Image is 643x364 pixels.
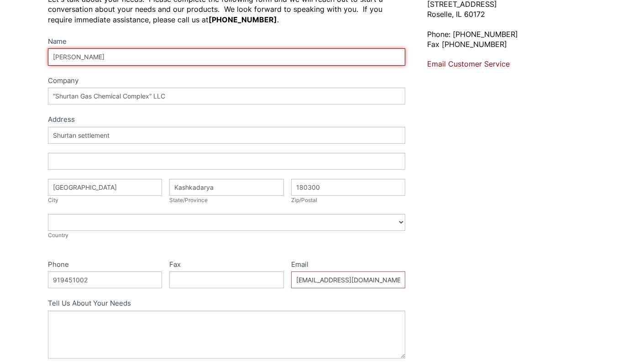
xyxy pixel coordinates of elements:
label: Tell Us About Your Needs [48,297,406,311]
div: City [48,196,162,205]
div: Country [48,231,406,240]
label: Name [48,36,406,49]
label: Fax [169,259,284,272]
div: Zip/Postal [291,196,406,205]
strong: [PHONE_NUMBER] [209,15,277,24]
div: State/Province [169,196,284,205]
label: Company [48,75,406,88]
a: Email Customer Service [427,59,510,68]
label: Email [291,259,406,272]
div: Address [48,114,406,127]
p: Phone: [PHONE_NUMBER] Fax [PHONE_NUMBER] [427,29,595,50]
label: Phone [48,259,162,272]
